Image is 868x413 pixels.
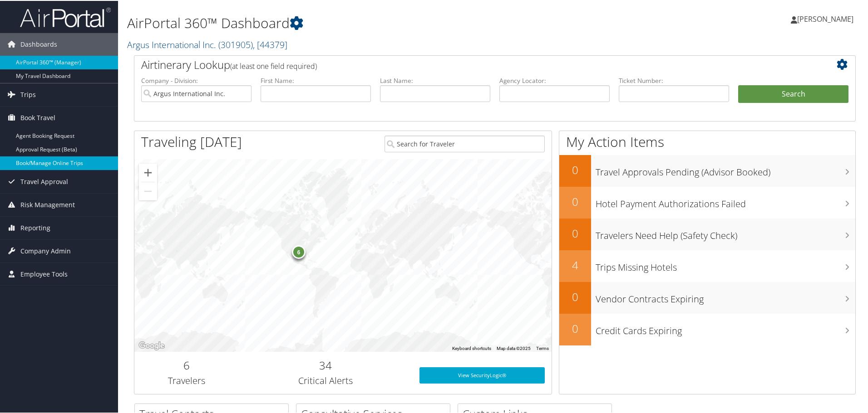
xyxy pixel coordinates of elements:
[797,13,853,23] span: [PERSON_NAME]
[559,154,855,186] a: 0Travel Approvals Pending (Advisor Booked)
[559,281,855,313] a: 0Vendor Contracts Expiring
[127,13,617,32] h1: AirPortal 360™ Dashboard
[230,60,317,70] span: (at least one field required)
[738,84,848,102] button: Search
[292,244,306,258] div: 6
[137,339,167,351] img: Google
[20,32,57,55] span: Dashboards
[141,131,242,151] h1: Traveling [DATE]
[141,374,232,386] h3: Travelers
[559,161,591,177] h2: 0
[559,131,855,151] h1: My Action Items
[141,75,252,84] label: Company - Division:
[499,75,610,84] label: Agency Locator:
[497,345,531,350] span: Map data ©2025
[559,288,591,304] h2: 0
[596,160,855,178] h3: Travel Approvals Pending (Advisor Booked)
[385,135,545,151] input: Search for Traveler
[791,5,863,32] a: [PERSON_NAME]
[20,106,55,128] span: Book Travel
[619,75,729,84] label: Ticket Number:
[559,193,591,209] h2: 0
[141,56,789,72] h2: Airtinerary Lookup
[218,38,253,50] span: ( 301905 )
[559,249,855,281] a: 4Trips Missing Hotels
[596,192,855,209] h3: Hotel Payment Authorizations Failed
[380,75,490,84] label: Last Name:
[20,262,68,285] span: Employee Tools
[536,345,549,350] a: Terms (opens in new tab)
[596,256,855,273] h3: Trips Missing Hotels
[559,320,591,335] h2: 0
[20,83,36,105] span: Trips
[127,38,287,50] a: Argus International Inc.
[246,357,406,372] h2: 34
[452,345,491,351] button: Keyboard shortcuts
[20,193,75,215] span: Risk Management
[246,374,406,386] h3: Critical Alerts
[20,6,111,27] img: airportal-logo.png
[596,287,855,305] h3: Vendor Contracts Expiring
[559,186,855,218] a: 0Hotel Payment Authorizations Failed
[20,216,50,238] span: Reporting
[261,75,371,84] label: First Name:
[139,181,157,199] button: Zoom out
[253,38,287,50] span: , [ 44379 ]
[20,239,71,262] span: Company Admin
[137,339,167,351] a: Open this area in Google Maps (opens a new window)
[559,313,855,345] a: 0Credit Cards Expiring
[559,218,855,249] a: 0Travelers Need Help (Safety Check)
[419,366,545,383] a: View SecurityLogic®
[139,163,157,181] button: Zoom in
[20,170,68,192] span: Travel Approval
[596,224,855,241] h3: Travelers Need Help (Safety Check)
[141,357,232,372] h2: 6
[559,257,591,272] h2: 4
[596,319,855,336] h3: Credit Cards Expiring
[559,225,591,240] h2: 0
